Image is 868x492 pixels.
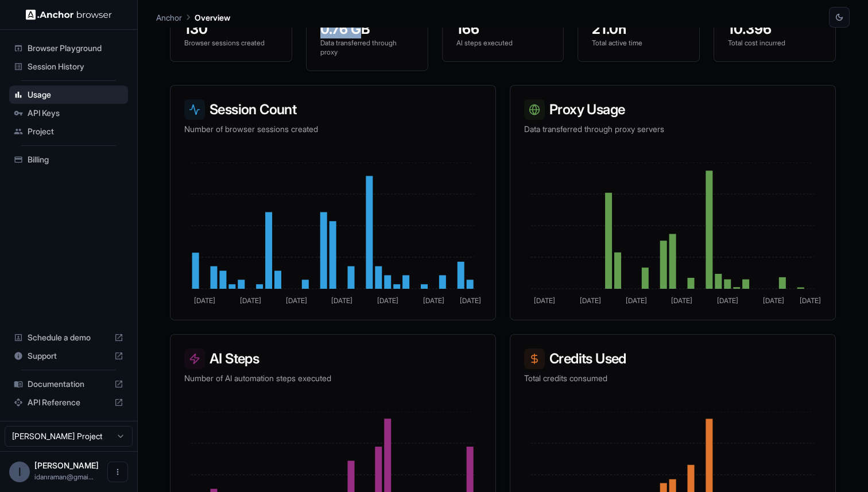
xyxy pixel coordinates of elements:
p: Total credits consumed [524,373,821,384]
span: idanraman@gmail.com [34,472,94,481]
div: 166 [456,20,550,38]
tspan: [DATE] [580,296,601,305]
div: Session History [9,57,128,76]
div: I [9,462,30,482]
span: Browser Playground [28,42,123,54]
tspan: [DATE] [671,296,692,305]
tspan: [DATE] [626,296,647,305]
div: Documentation [9,375,128,393]
p: Number of browser sessions created [184,123,482,135]
span: Billing [28,154,123,165]
p: Data transferred through proxy [320,38,414,57]
div: Browser Playground [9,39,128,57]
span: Support [28,350,110,362]
h3: AI Steps [184,348,482,369]
tspan: [DATE] [423,296,444,305]
button: Open menu [107,462,128,482]
div: API Keys [9,104,128,122]
span: API Reference [28,397,110,408]
div: 10.396 [728,20,821,38]
nav: breadcrumb [156,11,230,24]
span: Session History [28,61,123,72]
span: Schedule a demo [28,332,110,343]
tspan: [DATE] [717,296,738,305]
h3: Credits Used [524,348,821,369]
div: API Reference [9,393,128,412]
h3: Session Count [184,99,482,120]
span: Idan Raman [34,460,99,470]
span: API Keys [28,107,123,119]
p: Anchor [156,11,182,24]
tspan: [DATE] [800,296,821,305]
tspan: [DATE] [240,296,261,305]
div: 0.76 GB [320,20,414,38]
div: Usage [9,86,128,104]
p: Overview [195,11,230,24]
p: AI steps executed [456,38,550,48]
p: Total active time [592,38,685,48]
p: Number of AI automation steps executed [184,373,482,384]
div: 21.0h [592,20,685,38]
div: Schedule a demo [9,328,128,347]
span: Usage [28,89,123,100]
p: Browser sessions created [184,38,278,48]
div: Support [9,347,128,365]
tspan: [DATE] [194,296,215,305]
img: Anchor Logo [26,9,112,20]
tspan: [DATE] [286,296,307,305]
span: Documentation [28,378,110,390]
tspan: [DATE] [763,296,784,305]
p: Data transferred through proxy servers [524,123,821,135]
div: Project [9,122,128,141]
tspan: [DATE] [377,296,398,305]
tspan: [DATE] [534,296,555,305]
tspan: [DATE] [331,296,352,305]
tspan: [DATE] [460,296,481,305]
div: 130 [184,20,278,38]
div: Billing [9,150,128,169]
span: Project [28,126,123,137]
p: Total cost incurred [728,38,821,48]
h3: Proxy Usage [524,99,821,120]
